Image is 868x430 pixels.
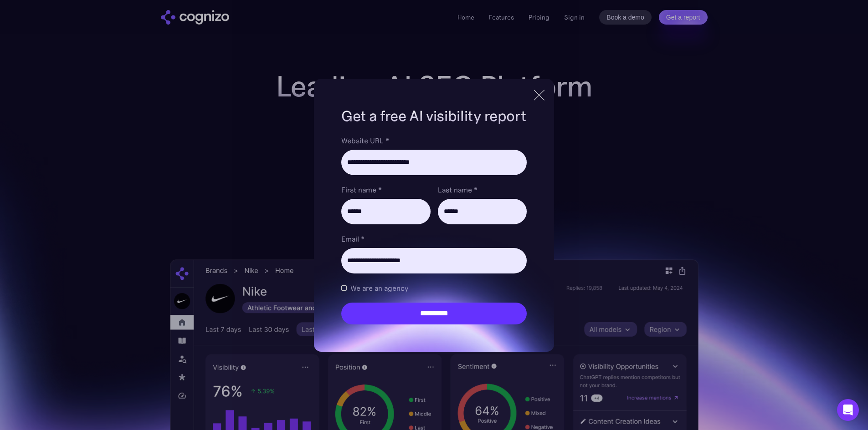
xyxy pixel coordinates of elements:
[341,184,430,195] label: First name *
[341,233,526,244] label: Email *
[341,135,526,324] form: Brand Report Form
[350,283,408,293] span: We are an agency
[837,399,859,421] div: Open Intercom Messenger
[341,135,526,146] label: Website URL *
[341,106,526,126] h1: Get a free AI visibility report
[438,184,527,195] label: Last name *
